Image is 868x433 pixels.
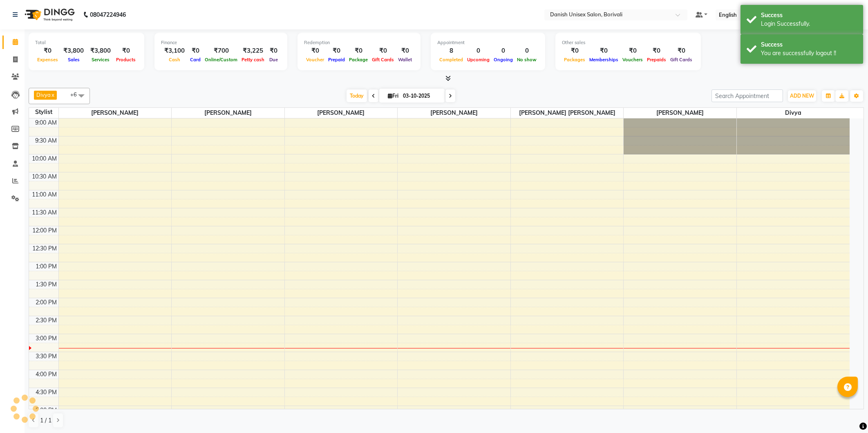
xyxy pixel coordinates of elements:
div: Success [761,11,857,20]
div: 2:30 PM [34,316,58,325]
div: ₹0 [562,46,587,56]
span: Divya [36,92,51,98]
span: Memberships [587,57,620,62]
span: Divya [737,108,850,118]
div: 1:00 PM [34,262,58,271]
div: 1:30 PM [34,280,58,289]
span: [PERSON_NAME] [PERSON_NAME] [511,108,624,118]
span: Vouchers [620,57,645,62]
div: ₹0 [35,46,60,56]
span: Due [267,57,280,62]
div: ₹0 [620,46,645,56]
span: Gift Cards [668,57,694,62]
div: Other sales [562,39,694,46]
span: Today [347,89,367,102]
div: 10:30 AM [30,172,58,181]
div: ₹0 [188,46,203,56]
div: 5:00 PM [34,406,58,415]
div: ₹0 [587,46,620,56]
span: Upcoming [465,57,492,62]
span: Card [188,57,203,62]
span: Services [89,57,112,62]
span: [PERSON_NAME] [624,108,736,118]
div: ₹0 [304,46,326,56]
span: Online/Custom [203,57,239,62]
div: Redemption [304,39,414,46]
a: x [51,92,54,98]
div: ₹0 [396,46,414,56]
div: 3:00 PM [34,334,58,343]
div: ₹0 [370,46,396,56]
div: ₹0 [668,46,694,56]
div: 9:30 AM [34,136,58,145]
div: Finance [161,39,281,46]
div: Total [35,39,138,46]
input: Search Appointment [711,89,783,102]
div: 11:30 AM [30,208,58,217]
span: +6 [70,91,83,98]
span: [PERSON_NAME] [59,108,172,118]
span: Ongoing [492,57,515,62]
button: ADD NEW [788,90,816,102]
div: Success [761,40,857,49]
span: Petty cash [239,57,266,62]
span: Fri [386,93,400,99]
div: ₹0 [645,46,668,56]
div: 2:00 PM [34,298,58,307]
span: Wallet [396,57,414,62]
span: [PERSON_NAME] [285,108,398,118]
div: ₹0 [114,46,138,56]
span: Packages [562,57,587,62]
div: 4:30 PM [34,388,58,397]
div: ₹3,800 [87,46,114,56]
div: 0 [465,46,492,56]
span: Prepaid [326,57,347,62]
span: Sales [66,57,82,62]
span: No show [515,57,539,62]
div: Login Successfully. [761,20,857,28]
span: Voucher [304,57,326,62]
span: [PERSON_NAME] [398,108,510,118]
span: Completed [437,57,465,62]
span: Gift Cards [370,57,396,62]
span: Cash [167,57,182,62]
div: ₹0 [266,46,281,56]
div: 12:30 PM [31,244,58,253]
div: 0 [515,46,539,56]
div: ₹700 [203,46,239,56]
div: ₹3,225 [239,46,266,56]
div: 4:00 PM [34,370,58,379]
span: [PERSON_NAME] [172,108,284,118]
span: ADD NEW [790,93,814,99]
div: Appointment [437,39,539,46]
div: 8 [437,46,465,56]
div: 9:00 AM [34,118,58,127]
input: 2025-10-03 [400,90,441,102]
span: Products [114,57,138,62]
div: ₹3,800 [60,46,87,56]
span: Package [347,57,370,62]
span: Expenses [35,57,60,62]
div: 12:00 PM [31,226,58,235]
div: 10:00 AM [30,154,58,163]
iframe: chat widget [834,400,860,425]
div: ₹3,100 [161,46,188,56]
img: logo [21,3,77,26]
b: 08047224946 [90,3,126,26]
div: ₹0 [347,46,370,56]
span: 1 / 1 [40,416,51,425]
div: You are successfully logout !! [761,49,857,58]
div: 11:00 AM [30,190,58,199]
div: 3:30 PM [34,352,58,361]
div: ₹0 [326,46,347,56]
span: Prepaids [645,57,668,62]
div: Stylist [29,108,58,116]
div: 0 [492,46,515,56]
